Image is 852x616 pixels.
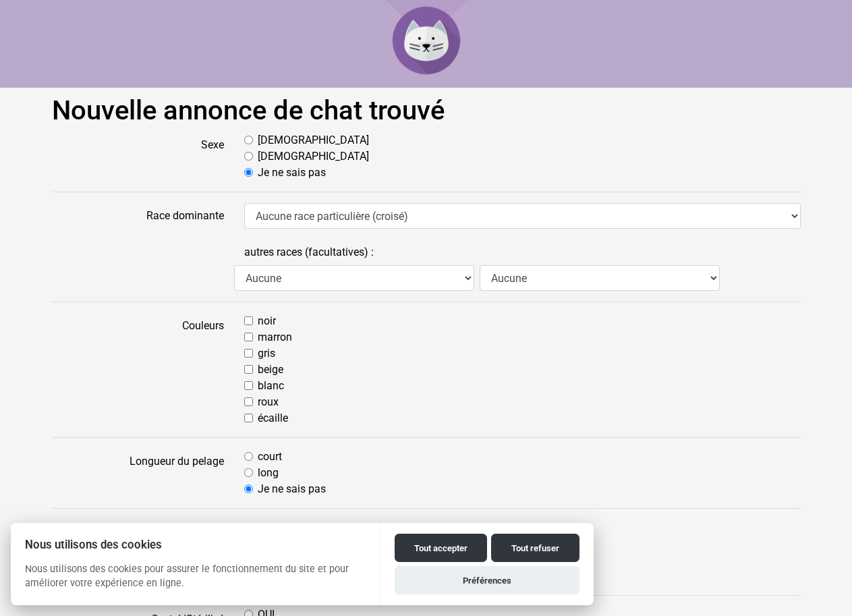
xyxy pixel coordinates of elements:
[11,562,380,601] p: Nous utilisons des cookies pour assurer le fonctionnement du site et pour améliorer votre expérie...
[258,465,279,481] label: long
[52,94,801,127] h1: Nouvelle annonce de chat trouvé
[258,520,273,536] label: uni
[42,520,234,584] label: Dessin du pelage
[258,329,292,345] label: marron
[244,484,253,493] input: Je ne sais pas
[258,378,284,394] label: blanc
[258,410,288,426] label: écaille
[258,345,275,362] label: gris
[244,152,253,161] input: [DEMOGRAPHIC_DATA]
[395,566,579,594] button: Préférences
[244,168,253,177] input: Je ne sais pas
[244,240,374,265] label: autres races (facultatives) :
[258,165,326,181] label: Je ne sais pas
[258,132,369,148] label: [DEMOGRAPHIC_DATA]
[11,538,380,551] h2: Nous utilisons des cookies
[42,449,234,497] label: Longueur du pelage
[244,452,253,461] input: court
[258,362,283,378] label: beige
[258,449,282,465] label: court
[395,534,487,562] button: Tout accepter
[491,534,579,562] button: Tout refuser
[42,203,234,229] label: Race dominante
[258,394,279,410] label: roux
[258,481,326,497] label: Je ne sais pas
[258,313,276,329] label: noir
[244,136,253,144] input: [DEMOGRAPHIC_DATA]
[258,148,369,165] label: [DEMOGRAPHIC_DATA]
[244,468,253,477] input: long
[42,313,234,426] label: Couleurs
[42,132,234,181] label: Sexe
